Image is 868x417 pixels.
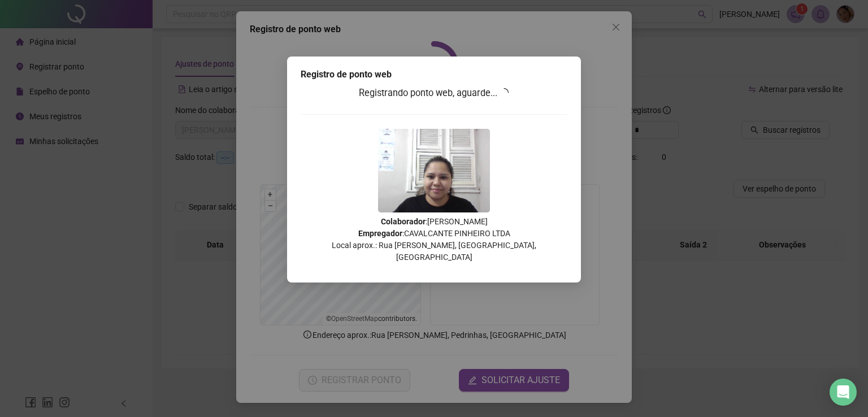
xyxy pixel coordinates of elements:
span: loading [498,87,510,99]
div: Open Intercom Messenger [830,379,857,406]
div: Registro de ponto web [301,68,567,81]
strong: Empregador [358,229,402,238]
strong: Colaborador [381,217,426,226]
h3: Registrando ponto web, aguarde... [301,86,567,101]
p: : [PERSON_NAME] : CAVALCANTE PINHEIRO LTDA Local aprox.: Rua [PERSON_NAME], [GEOGRAPHIC_DATA], [G... [301,216,567,263]
img: 2Q== [378,129,490,212]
